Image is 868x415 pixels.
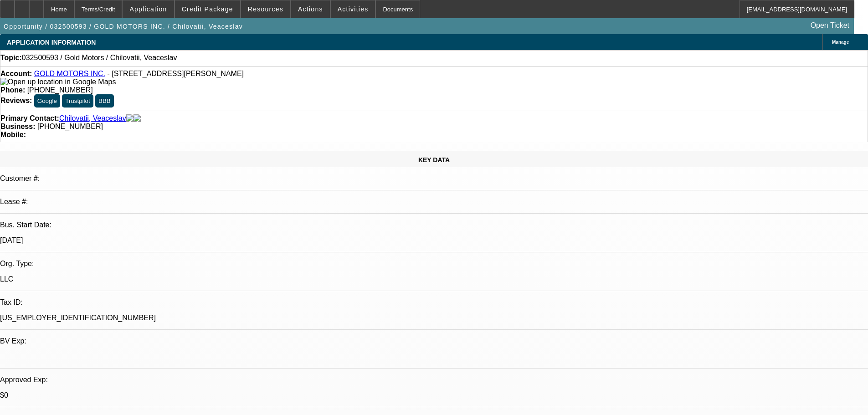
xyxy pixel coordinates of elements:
strong: Topic: [0,54,22,62]
span: Resources [248,5,283,13]
button: Trustpilot [62,94,93,108]
a: Open Ticket [807,18,853,33]
img: linkedin-icon.png [134,114,141,123]
span: [PHONE_NUMBER] [27,86,93,94]
span: Activities [338,5,369,13]
button: Application [123,0,174,18]
button: Google [34,94,60,108]
span: APPLICATION INFORMATION [7,39,96,46]
span: 032500593 / Gold Motors / Chilovatii, Veaceslav [22,54,177,62]
span: Application [129,5,167,13]
a: View Google Maps [0,78,116,86]
strong: Mobile: [0,131,26,138]
img: Open up location in Google Maps [0,78,116,86]
button: Activities [331,0,375,18]
button: BBB [95,94,114,108]
strong: Phone: [0,86,25,94]
span: Credit Package [182,5,233,13]
strong: Account: [0,70,32,77]
span: - [STREET_ADDRESS][PERSON_NAME] [107,70,244,77]
a: Chilovatii, Veaceslav [59,114,126,123]
span: [PHONE_NUMBER] [37,123,103,130]
a: GOLD MOTORS INC. [34,70,105,77]
span: Opportunity / 032500593 / GOLD MOTORS INC. / Chilovatii, Veaceslav [4,23,243,30]
button: Credit Package [175,0,240,18]
button: Actions [291,0,330,18]
strong: Business: [0,123,35,130]
span: KEY DATA [418,156,450,164]
strong: Primary Contact: [0,114,59,123]
strong: Reviews: [0,97,32,104]
button: Resources [241,0,290,18]
span: Actions [298,5,323,13]
span: Manage [832,40,849,45]
img: facebook-icon.png [126,114,134,123]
